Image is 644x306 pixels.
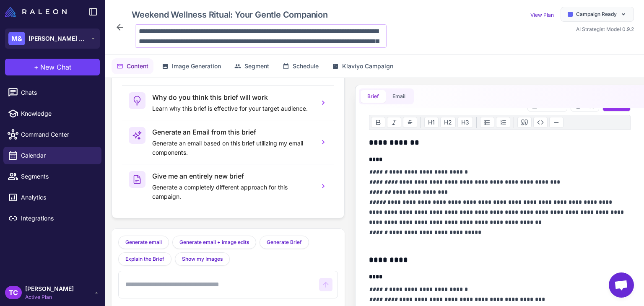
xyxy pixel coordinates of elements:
span: Image Generation [172,62,221,71]
div: M& [8,32,25,45]
span: Show my Images [182,255,223,263]
button: Segment [229,58,274,74]
a: Chats [3,84,101,101]
span: Command Center [21,130,95,139]
span: Klaviyo Campaign [342,62,393,71]
span: [PERSON_NAME] [25,284,74,293]
button: H3 [457,117,473,128]
button: Explain the Brief [118,252,171,266]
p: Generate an email based on this brief utilizing my email components. [152,139,312,157]
p: Learn why this brief is effective for your target audience. [152,104,312,113]
span: Content [127,62,148,71]
div: TC [5,286,22,299]
a: Command Center [3,126,101,143]
div: Click to edit campaign name [128,7,387,23]
button: Generate Brief [260,236,309,249]
span: AI Strategist Model 0.9.2 [576,26,634,32]
h3: Give me an entirely new brief [152,171,312,181]
span: Analytics [21,193,95,202]
span: Segments [21,172,95,181]
h3: Why do you think this brief will work [152,92,312,102]
a: Calendar [3,147,101,164]
span: Chats [21,88,95,97]
a: Integrations [3,210,101,227]
span: Generate Brief [267,239,302,246]
button: Generate email [118,236,169,249]
button: Brief [361,90,386,103]
span: Generate email + image edits [179,239,249,246]
p: Generate a completely different approach for this campaign. [152,183,312,201]
a: Segments [3,168,101,185]
a: Analytics [3,189,101,206]
span: New Chat [40,62,71,72]
span: Active Plan [25,293,74,301]
button: M&[PERSON_NAME] & [PERSON_NAME] [5,29,100,49]
img: Raleon Logo [5,7,67,17]
span: Generate email [125,239,162,246]
button: H2 [440,117,456,128]
span: Integrations [21,214,95,223]
button: Klaviyo Campaign [327,58,398,74]
h3: Generate an Email from this brief [152,127,312,137]
a: Knowledge [3,105,101,122]
a: View Plan [530,12,554,18]
span: Schedule [293,62,319,71]
span: Campaign Ready [576,10,617,18]
button: H1 [424,117,439,128]
button: Show my Images [175,252,230,266]
button: Generate email + image edits [172,236,256,249]
button: Schedule [278,58,324,74]
button: Email [386,90,412,103]
button: Content [112,58,153,74]
button: Image Generation [157,58,226,74]
button: +New Chat [5,59,100,75]
span: + [34,62,39,72]
span: Calendar [21,151,95,160]
span: Knowledge [21,109,95,118]
a: Open chat [609,272,634,298]
span: Explain the Brief [125,255,164,263]
span: [PERSON_NAME] & [PERSON_NAME] [29,34,87,43]
span: Segment [244,62,269,71]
